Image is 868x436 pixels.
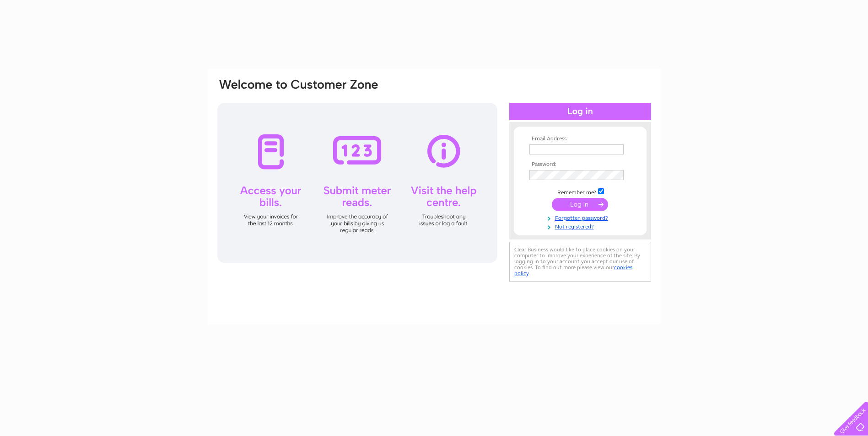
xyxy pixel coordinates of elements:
[552,198,608,211] input: Submit
[514,264,632,276] a: cookies policy
[529,213,633,222] a: Forgotten password?
[509,242,651,282] div: Clear Business would like to place cookies on your computer to improve your experience of the sit...
[529,222,633,230] a: Not registered?
[527,136,633,142] th: Email Address:
[527,161,633,168] th: Password:
[527,187,633,196] td: Remember me?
